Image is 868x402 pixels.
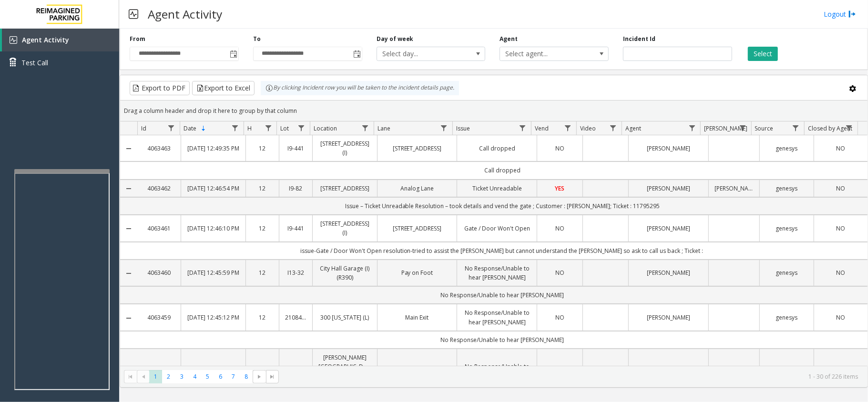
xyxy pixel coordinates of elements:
img: infoIcon.svg [266,84,273,92]
a: Location Filter Menu [359,121,372,134]
a: Lane Filter Menu [438,121,450,134]
a: Agent Activity [2,29,119,51]
div: By clicking Incident row you will be taken to the incident details page. [261,81,459,95]
a: [PERSON_NAME] [634,313,703,322]
a: [DATE] 12:45:12 PM [187,313,240,322]
a: [DATE] 12:46:10 PM [187,224,240,233]
a: 4063460 [143,268,175,277]
span: Toggle popup [228,47,238,60]
a: No Response/Unable to hear [PERSON_NAME] [463,362,531,380]
label: Day of week [377,35,414,43]
a: Date Filter Menu [229,121,242,134]
span: Vend [535,124,549,132]
a: Parker Filter Menu [736,121,749,134]
a: NO [820,268,862,277]
a: Logout [824,9,856,19]
a: I9-441 [285,144,306,153]
span: Location [314,124,337,132]
span: YES [555,184,565,192]
span: Page 8 [240,370,253,383]
span: Page 1 [149,370,162,383]
div: Data table [120,121,868,366]
td: No Response/Unable to hear [PERSON_NAME] [137,331,868,349]
a: No Response/Unable to hear [PERSON_NAME] [463,264,531,282]
span: Toggle popup [351,47,362,60]
a: [DATE] 12:46:54 PM [187,184,240,193]
a: Collapse Details [120,225,137,232]
span: [PERSON_NAME] [705,124,748,132]
a: I9-82 [285,184,306,193]
span: Page 6 [214,370,227,383]
a: YES [543,184,577,193]
a: 4063461 [143,224,175,233]
a: No Response/Unable to hear [PERSON_NAME] [463,308,531,326]
a: Source Filter Menu [789,121,802,134]
span: NO [555,224,564,232]
label: Incident Id [623,35,655,43]
a: Pay on Foot [383,268,451,277]
span: NO [555,269,564,277]
a: I9-441 [285,224,306,233]
a: Vend Filter Menu [562,121,574,134]
button: Export to PDF [130,81,190,95]
a: Agent Filter Menu [685,121,698,134]
span: NO [555,144,564,152]
a: 300 [US_STATE] (L) [318,313,371,322]
a: Collapse Details [120,314,137,322]
span: Select day... [377,47,463,60]
a: Collapse Details [120,145,137,152]
a: Id Filter Menu [165,121,178,134]
a: NO [820,184,862,193]
a: Collapse Details [120,270,137,277]
label: To [253,35,261,43]
span: Date [184,124,196,132]
td: No Response/Unable to hear [PERSON_NAME] [137,286,868,304]
a: [PERSON_NAME][GEOGRAPHIC_DATA] ([GEOGRAPHIC_DATA]) (I) (R390) [318,353,371,390]
a: 4063462 [143,184,175,193]
span: Select agent... [500,47,586,60]
a: H Filter Menu [262,121,275,134]
span: Go to the last page [266,370,279,383]
span: NO [555,313,564,322]
span: Issue [456,124,470,132]
a: 12 [252,144,273,153]
span: Page 2 [162,370,175,383]
a: NO [820,313,862,322]
a: NO [543,224,577,233]
span: Agent Activity [22,35,69,44]
h3: Agent Activity [143,2,227,26]
span: Go to the last page [268,373,276,381]
a: NO [543,313,577,322]
a: [STREET_ADDRESS] [383,144,451,153]
a: Video Filter Menu [607,121,620,134]
a: 12 [252,184,273,193]
a: Collapse Details [120,185,137,192]
span: NO [836,184,845,192]
div: Drag a column header and drop it here to group by that column [120,102,868,119]
a: 12 [252,268,273,277]
a: Lot Filter Menu [295,121,307,134]
label: From [130,35,145,43]
a: genesys [766,224,807,233]
span: Test Call [21,58,48,68]
span: Id [141,124,146,132]
span: Page 5 [201,370,214,383]
a: 4063463 [143,144,175,153]
a: [PERSON_NAME] [715,184,754,193]
span: Page 3 [175,370,188,383]
a: [PERSON_NAME] [634,144,703,153]
span: Page 4 [188,370,201,383]
img: pageIcon [129,2,138,26]
a: [PERSON_NAME] [634,268,703,277]
img: 'icon' [10,36,17,44]
td: Call dropped [137,161,868,179]
a: 4063459 [143,313,175,322]
a: genesys [766,184,807,193]
label: Agent [500,35,518,43]
td: issue-Gate / Door Won't Open resolution-tried to assist the [PERSON_NAME] but cannot understand t... [137,242,868,260]
a: City Hall Garage (I) (R390) [318,264,371,282]
span: Sortable [200,125,207,132]
span: Video [580,124,596,132]
kendo-pager-info: 1 - 30 of 226 items [285,372,858,381]
span: Closed by Agent [808,124,852,132]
